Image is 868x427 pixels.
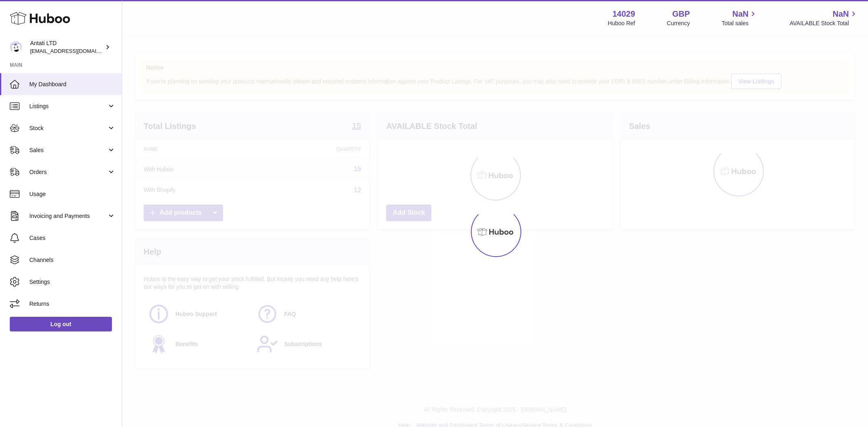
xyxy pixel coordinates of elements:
img: internalAdmin-14029@internal.huboo.com [10,41,22,53]
span: Invoicing and Payments [29,212,107,220]
strong: GBP [672,9,690,20]
span: Cases [29,234,116,242]
span: NaN [833,9,849,20]
span: AVAILABLE Stock Total [789,20,858,27]
div: Antati LTD [30,39,103,55]
span: Settings [29,278,116,286]
span: Channels [29,256,116,264]
div: Currency [667,20,690,27]
span: Stock [29,124,107,132]
strong: 14029 [612,9,635,20]
div: Huboo Ref [608,20,635,27]
a: NaN Total sales [722,9,758,27]
a: NaN AVAILABLE Stock Total [789,9,858,27]
span: Sales [29,146,107,154]
span: My Dashboard [29,81,116,88]
span: [EMAIL_ADDRESS][DOMAIN_NAME] [30,48,120,54]
span: Returns [29,300,116,308]
a: Log out [10,317,112,331]
span: NaN [732,9,748,20]
span: Orders [29,168,107,176]
span: Listings [29,102,107,110]
span: Total sales [722,20,758,27]
span: Usage [29,190,116,198]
